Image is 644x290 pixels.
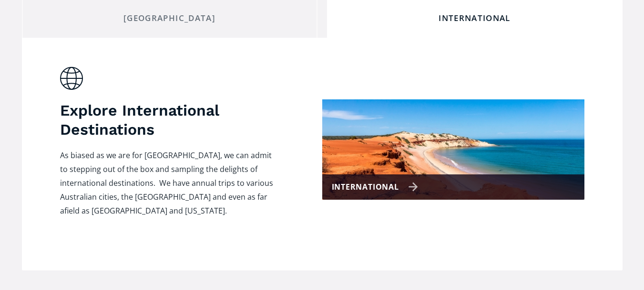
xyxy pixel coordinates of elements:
h3: Explore International Destinations [60,101,275,139]
div: International [332,180,418,194]
div: International [335,13,614,23]
p: As biased as we are for [GEOGRAPHIC_DATA], we can admit to stepping out of the box and sampling t... [60,149,275,218]
div: [GEOGRAPHIC_DATA] [30,13,309,23]
a: International [322,99,584,200]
